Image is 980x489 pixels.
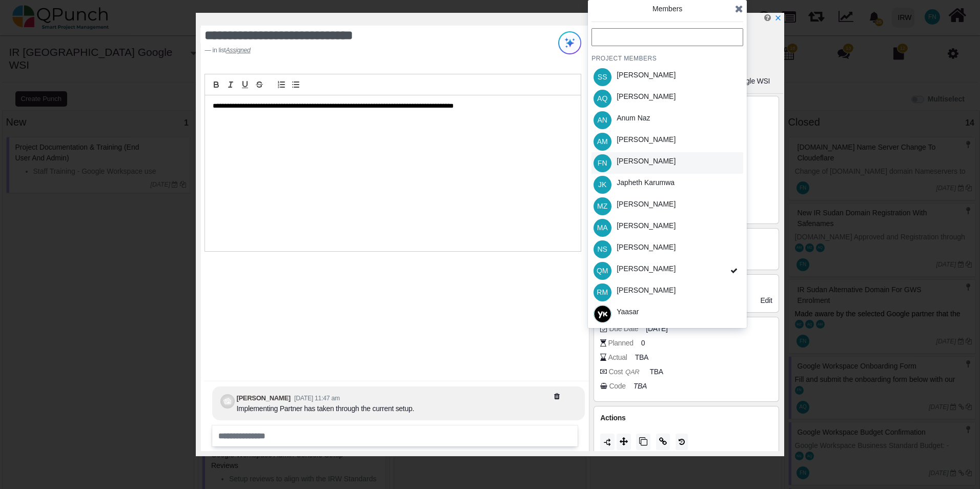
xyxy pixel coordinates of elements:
[558,31,581,54] img: Try writing with AI
[617,263,676,274] div: [PERSON_NAME]
[636,434,650,450] button: Copy
[594,283,611,301] span: Ruman Muhith
[594,305,611,323] span: Yaasar
[600,414,625,422] span: Actions
[594,197,611,215] span: Mohammed Zabhier
[226,47,250,54] u: Assigned
[635,352,648,363] span: TBA
[594,305,611,323] img: avatar
[617,70,676,80] div: [PERSON_NAME]
[594,240,611,258] span: Nadeem Sheikh
[761,296,772,304] span: Edit
[236,394,290,402] b: [PERSON_NAME]
[597,267,608,274] span: QM
[597,289,608,296] span: RM
[597,116,607,124] span: AN
[652,5,682,13] span: Members
[617,177,675,188] div: Japheth Karumwa
[634,382,647,390] i: TBA
[594,262,611,280] span: Qasim Munir
[617,242,676,253] div: [PERSON_NAME]
[617,285,676,296] div: [PERSON_NAME]
[656,434,670,450] button: Copy Link
[764,14,771,22] i: Edit Punch
[617,307,639,317] div: Yaasar
[591,54,743,63] h4: PROJECT MEMBERS
[608,352,627,363] div: Actual
[608,366,642,377] div: Cost
[594,219,611,237] span: Morufu Adesanya
[623,365,642,378] i: QAR
[608,338,633,349] div: Planned
[597,138,608,145] span: AM
[617,134,676,145] div: [PERSON_NAME]
[609,323,638,334] div: Due Date
[603,438,612,447] img: LaQAAAABJRU5ErkJggg==
[598,73,607,80] span: SS
[236,403,414,414] div: Implementing Partner has taken through the current setup.
[774,14,782,22] svg: x
[617,434,631,450] button: Move
[597,224,608,231] span: MA
[594,154,611,172] span: Francis Ndichu
[617,199,676,210] div: [PERSON_NAME]
[600,434,615,450] button: Duration should be greater than 1 day to split
[609,381,625,392] div: Code
[597,202,607,210] span: MZ
[649,366,663,377] span: TBA
[597,95,607,102] span: AQ
[597,246,607,253] span: NS
[594,133,611,151] span: Asad Malik
[594,90,611,108] span: Aamar Qayum
[594,176,611,194] span: Japheth Karumwa
[598,181,606,188] span: JK
[294,395,340,402] small: [DATE] 11:47 am
[226,47,250,54] cite: Source Title
[617,156,676,167] div: [PERSON_NAME]
[617,113,650,124] div: Anum Naz
[594,111,611,129] span: Anum Naz
[617,91,676,102] div: [PERSON_NAME]
[646,323,667,334] span: [DATE]
[598,159,607,167] span: FN
[617,220,676,231] div: [PERSON_NAME]
[594,68,611,86] span: Samuel Serugo
[774,14,782,22] a: x
[641,338,645,349] span: 0
[676,434,688,450] button: History
[205,46,516,55] footer: in list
